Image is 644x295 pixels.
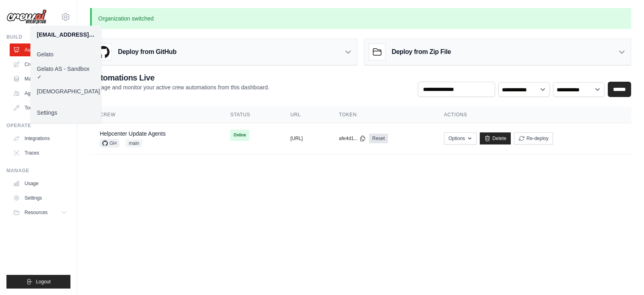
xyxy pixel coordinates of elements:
[31,84,101,99] a: [DEMOGRAPHIC_DATA]
[10,101,70,114] a: Tool Registry
[329,107,434,123] th: Token
[10,132,70,145] a: Integrations
[36,278,51,285] span: Logout
[90,8,631,29] p: Organization switched
[444,132,477,144] button: Options
[230,130,249,141] span: Online
[604,256,644,295] iframe: Chat Widget
[10,72,70,85] a: Marketplace
[100,139,119,147] span: GH
[6,9,47,25] img: Logo
[6,34,70,40] div: Build
[10,58,70,71] a: Crew Studio
[434,107,631,123] th: Actions
[6,167,70,174] div: Manage
[514,132,553,144] button: Re-deploy
[95,44,111,60] img: GitHub Logo
[6,122,70,129] div: Operate
[480,132,511,144] a: Delete
[25,209,47,216] span: Resources
[31,62,101,84] a: Gelato AS - Sandbox ✓
[221,107,281,123] th: Status
[100,130,165,137] a: Helpcenter Update Agents
[90,107,221,123] th: Crew
[118,47,176,57] h3: Deploy from GitHub
[10,192,70,204] a: Settings
[10,177,70,190] a: Usage
[90,83,269,91] p: Manage and monitor your active crew automations from this dashboard.
[10,43,70,56] a: Automations
[10,206,70,219] button: Resources
[31,105,101,120] a: Settings
[369,134,388,143] a: Reset
[37,31,95,39] div: [EMAIL_ADDRESS][DOMAIN_NAME]
[31,47,101,62] a: Gelato
[90,72,269,83] h2: Automations Live
[392,47,451,57] h3: Deploy from Zip File
[10,146,70,159] a: Traces
[10,87,70,100] a: Agents
[126,139,142,147] span: main
[281,107,329,123] th: URL
[339,135,366,142] button: afe4d1...
[6,275,70,289] button: Logout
